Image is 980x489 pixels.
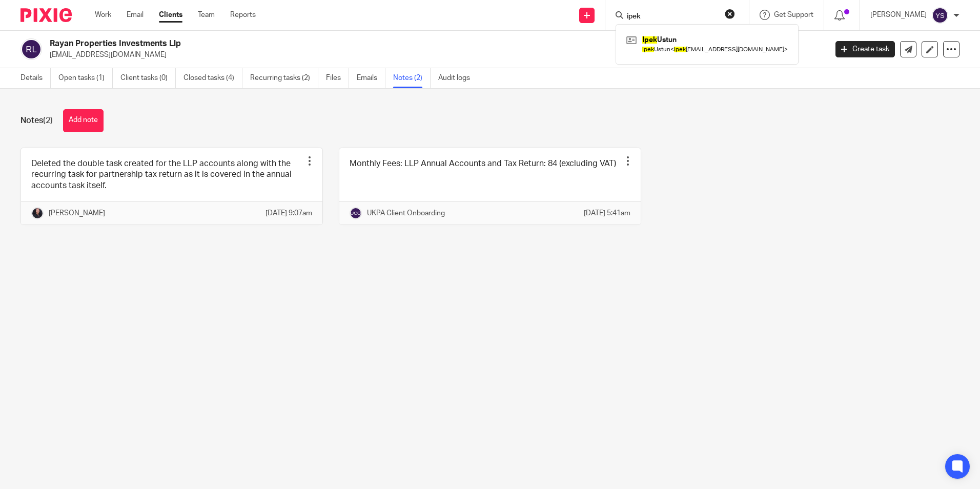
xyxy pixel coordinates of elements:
[350,207,362,219] img: svg%3E
[932,7,948,24] img: svg%3E
[230,10,256,20] a: Reports
[50,38,666,49] h2: Rayan Properties Investments Llp
[21,115,53,126] h1: Notes
[63,109,104,132] button: Add note
[31,207,44,219] img: MicrosoftTeams-image.jfif
[626,12,718,22] input: Search
[725,9,735,19] button: Clear
[250,68,318,88] a: Recurring tasks (2)
[266,208,312,218] p: [DATE] 9:07am
[21,68,51,88] a: Details
[95,10,111,20] a: Work
[43,116,53,125] span: (2)
[120,68,176,88] a: Client tasks (0)
[159,10,182,20] a: Clients
[367,208,445,218] p: UKPA Client Onboarding
[50,50,820,60] p: [EMAIL_ADDRESS][DOMAIN_NAME]
[58,68,113,88] a: Open tasks (1)
[774,11,813,18] span: Get Support
[357,68,385,88] a: Emails
[21,38,42,60] img: svg%3E
[584,208,630,218] p: [DATE] 5:41am
[835,41,895,57] a: Create task
[393,68,431,88] a: Notes (2)
[127,10,144,20] a: Email
[438,68,478,88] a: Audit logs
[326,68,349,88] a: Files
[870,10,927,20] p: [PERSON_NAME]
[21,8,72,22] img: Pixie
[198,10,215,20] a: Team
[49,208,105,218] p: [PERSON_NAME]
[183,68,242,88] a: Closed tasks (4)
